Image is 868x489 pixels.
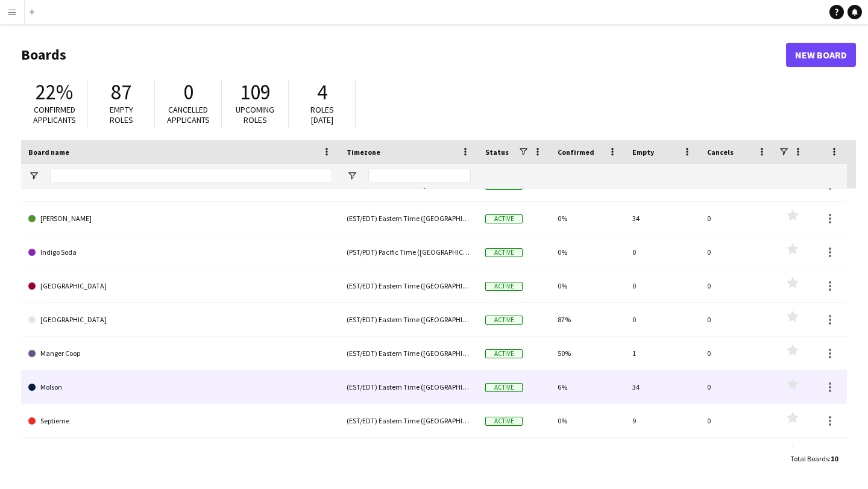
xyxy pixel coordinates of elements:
[485,383,523,392] span: Active
[831,454,838,463] span: 10
[786,43,856,67] a: New Board
[339,438,478,471] div: (EST/EDT) Eastern Time ([GEOGRAPHIC_DATA] & [GEOGRAPHIC_DATA])
[550,303,625,336] div: 87%
[28,269,332,303] a: [GEOGRAPHIC_DATA]
[700,303,775,336] div: 0
[625,303,700,336] div: 0
[368,169,471,183] input: Timezone Filter Input
[167,104,210,125] span: Cancelled applicants
[111,79,131,105] span: 87
[33,104,76,125] span: Confirmed applicants
[339,404,478,437] div: (EST/EDT) Eastern Time ([GEOGRAPHIC_DATA] & [GEOGRAPHIC_DATA])
[28,303,332,337] a: [GEOGRAPHIC_DATA]
[550,337,625,370] div: 50%
[28,438,332,472] a: TRUBAR
[700,337,775,370] div: 0
[625,269,700,302] div: 0
[28,235,332,269] a: Indigo Soda
[28,337,332,370] a: Manger Coop
[707,148,734,157] span: Cancels
[36,79,73,105] span: 22%
[236,104,274,125] span: Upcoming roles
[550,269,625,302] div: 0%
[700,370,775,403] div: 0
[485,316,523,325] span: Active
[632,148,654,157] span: Empty
[550,202,625,235] div: 0%
[21,46,786,64] h1: Boards
[550,404,625,437] div: 0%
[625,438,700,471] div: 9
[28,202,332,235] a: [PERSON_NAME]
[558,148,594,157] span: Confirmed
[347,170,357,181] button: Open Filter Menu
[183,79,193,105] span: 0
[700,269,775,302] div: 0
[550,438,625,471] div: 25%
[485,214,523,223] span: Active
[28,404,332,438] a: Septieme
[339,303,478,336] div: (EST/EDT) Eastern Time ([GEOGRAPHIC_DATA] & [GEOGRAPHIC_DATA])
[339,202,478,235] div: (EST/EDT) Eastern Time ([GEOGRAPHIC_DATA] & [GEOGRAPHIC_DATA])
[485,417,523,426] span: Active
[317,79,327,105] span: 4
[485,148,509,157] span: Status
[28,148,69,157] span: Board name
[790,447,838,470] div: :
[700,438,775,471] div: 0
[625,337,700,370] div: 1
[550,370,625,403] div: 6%
[625,404,700,437] div: 9
[50,169,332,183] input: Board name Filter Input
[485,282,523,291] span: Active
[28,370,332,404] a: Molson
[339,370,478,403] div: (EST/EDT) Eastern Time ([GEOGRAPHIC_DATA] & [GEOGRAPHIC_DATA])
[485,248,523,257] span: Active
[625,235,700,269] div: 0
[310,104,334,125] span: Roles [DATE]
[110,104,133,125] span: Empty roles
[339,269,478,302] div: (EST/EDT) Eastern Time ([GEOGRAPHIC_DATA] & [GEOGRAPHIC_DATA])
[550,235,625,269] div: 0%
[485,349,523,358] span: Active
[339,235,478,269] div: (PST/PDT) Pacific Time ([GEOGRAPHIC_DATA] & [GEOGRAPHIC_DATA])
[347,148,380,157] span: Timezone
[625,202,700,235] div: 34
[700,404,775,437] div: 0
[339,337,478,370] div: (EST/EDT) Eastern Time ([GEOGRAPHIC_DATA] & [GEOGRAPHIC_DATA])
[700,235,775,269] div: 0
[790,454,829,463] span: Total Boards
[240,79,271,105] span: 109
[28,170,39,181] button: Open Filter Menu
[625,370,700,403] div: 34
[700,202,775,235] div: 0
